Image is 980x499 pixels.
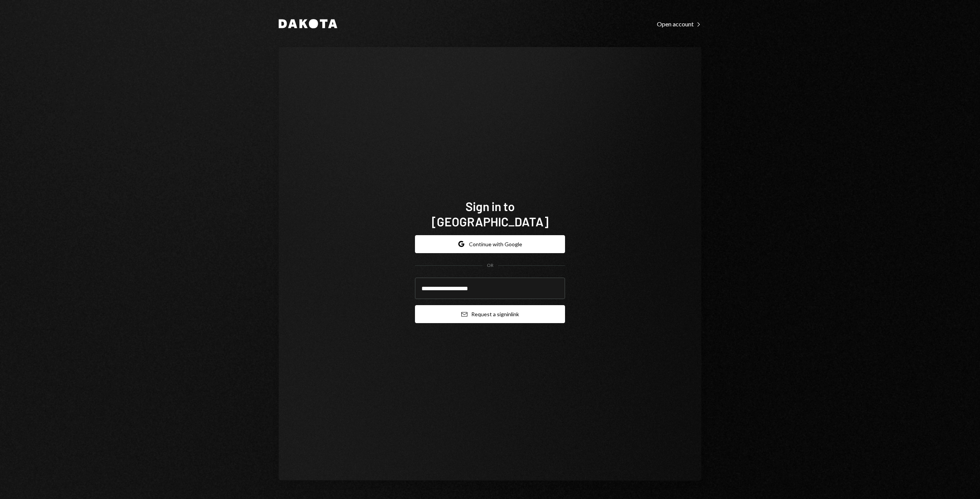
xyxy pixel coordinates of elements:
button: Request a signinlink [415,305,565,323]
a: Open account [657,20,701,28]
h1: Sign in to [GEOGRAPHIC_DATA] [415,198,565,229]
button: Continue with Google [415,235,565,253]
div: OR [487,262,493,269]
div: Open account [657,20,701,28]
